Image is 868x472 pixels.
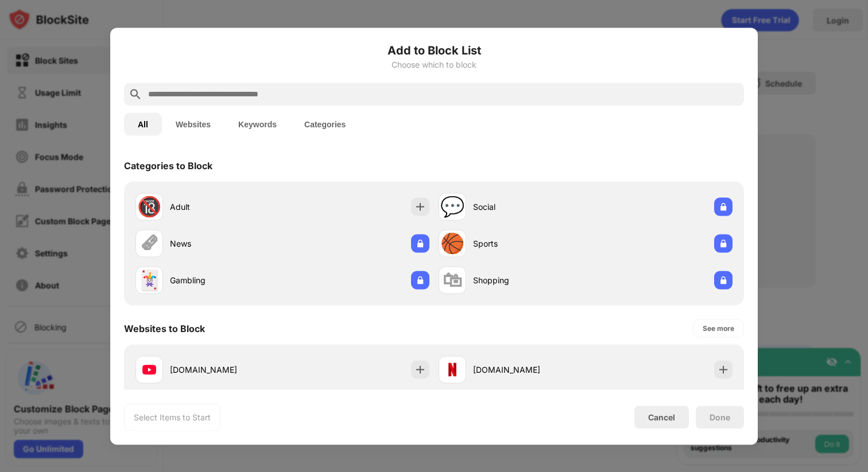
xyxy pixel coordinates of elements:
[124,60,744,69] div: Choose which to block
[473,274,586,286] div: Shopping
[473,237,586,249] div: Sports
[170,364,282,376] div: [DOMAIN_NAME]
[648,412,675,422] div: Cancel
[137,268,161,292] div: 🃏
[129,87,142,101] img: search.svg
[170,274,282,286] div: Gambling
[710,412,730,422] div: Done
[170,201,282,213] div: Adult
[124,322,205,334] div: Websites to Block
[440,195,464,219] div: 💬
[162,112,224,135] button: Websites
[473,364,586,376] div: [DOMAIN_NAME]
[224,112,290,135] button: Keywords
[124,159,212,171] div: Categories to Block
[703,322,734,334] div: See more
[290,112,359,135] button: Categories
[137,195,161,219] div: 🔞
[124,112,162,135] button: All
[170,237,282,249] div: News
[134,411,211,423] div: Select Items to Start
[473,201,586,213] div: Social
[142,362,156,376] img: favicons
[124,41,744,58] h6: Add to Block List
[443,268,462,292] div: 🛍
[139,232,159,255] div: 🗞
[445,362,459,376] img: favicons
[440,232,464,255] div: 🏀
